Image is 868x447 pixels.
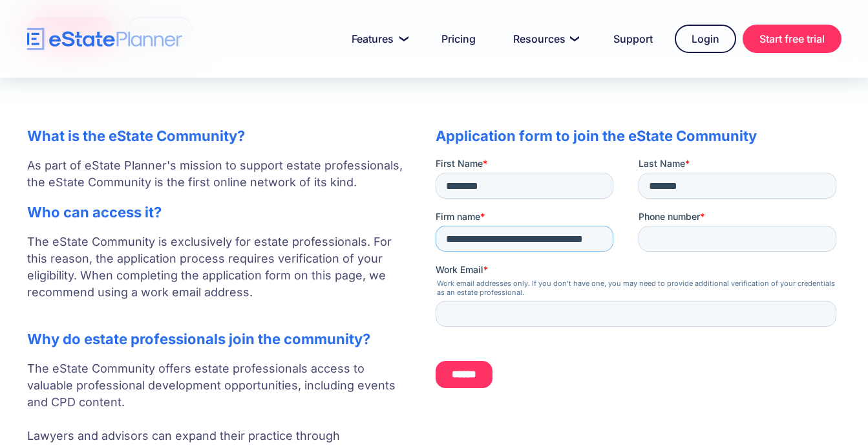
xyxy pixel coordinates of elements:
a: Start free trial [743,25,842,53]
h2: What is the eState Community? [27,127,410,144]
a: Pricing [426,26,491,52]
a: Login [675,25,736,53]
p: As part of eState Planner's mission to support estate professionals, the eState Community is the ... [27,157,410,191]
a: Features [336,26,419,52]
h2: Why do estate professionals join the community? [27,331,410,347]
h2: Application form to join the eState Community [436,127,842,144]
iframe: Form 0 [436,157,842,398]
a: Support [598,26,668,52]
a: home [27,28,182,50]
p: The eState Community is exclusively for estate professionals. For this reason, the application pr... [27,234,410,318]
a: Resources [498,26,591,52]
h2: Who can access it? [27,204,410,221]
